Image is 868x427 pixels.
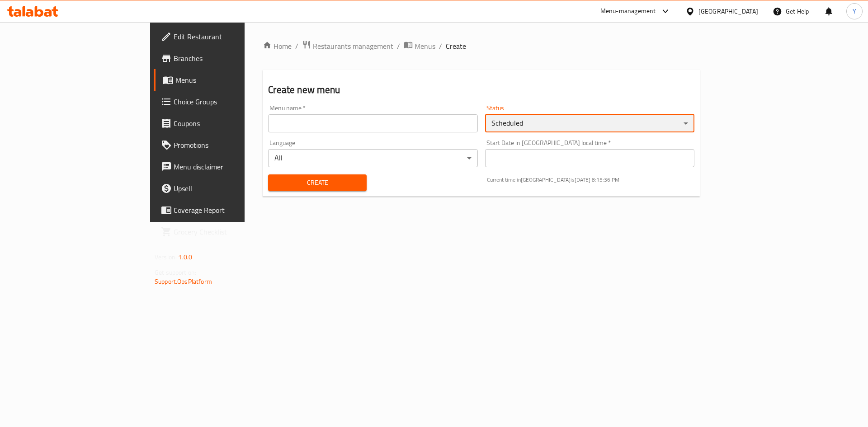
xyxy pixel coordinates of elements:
span: Restaurants management [313,41,393,52]
span: Menus [415,41,435,52]
span: Edit Restaurant [174,31,288,42]
li: / [295,41,298,52]
a: Branches [154,47,295,69]
a: Coupons [154,113,295,134]
span: Create [446,41,466,52]
nav: breadcrumb [263,40,700,52]
a: Upsell [154,178,295,199]
span: Version: [155,251,177,263]
a: Grocery Checklist [154,221,295,243]
a: Edit Restaurant [154,26,295,47]
div: Scheduled [485,114,694,132]
span: Get support on: [155,267,196,278]
span: Coupons [174,118,288,129]
span: Choice Groups [174,96,288,107]
span: Upsell [174,183,288,194]
a: Coverage Report [154,199,295,221]
a: Menus [404,40,435,52]
span: Coverage Report [174,205,288,216]
input: Please enter Menu name [268,114,477,132]
h2: Create new menu [268,83,694,97]
a: Menu disclaimer [154,156,295,178]
li: / [439,41,442,52]
span: Branches [174,53,288,64]
p: Current time in [GEOGRAPHIC_DATA] is [DATE] 8:15:36 PM [487,176,694,184]
a: Promotions [154,134,295,156]
div: [GEOGRAPHIC_DATA] [698,6,758,16]
span: Create [275,177,359,188]
span: Promotions [174,140,288,150]
span: Menu disclaimer [174,161,288,172]
span: 1.0.0 [178,251,192,263]
span: Y [853,6,856,16]
a: Choice Groups [154,91,295,113]
a: Menus [154,69,295,91]
li: / [397,41,400,52]
button: Create [268,174,367,191]
span: Grocery Checklist [174,226,288,237]
a: Support.OpsPlatform [155,276,212,287]
div: All [268,149,477,167]
div: Menu-management [600,6,656,17]
span: Menus [175,75,288,85]
a: Restaurants management [302,40,393,52]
